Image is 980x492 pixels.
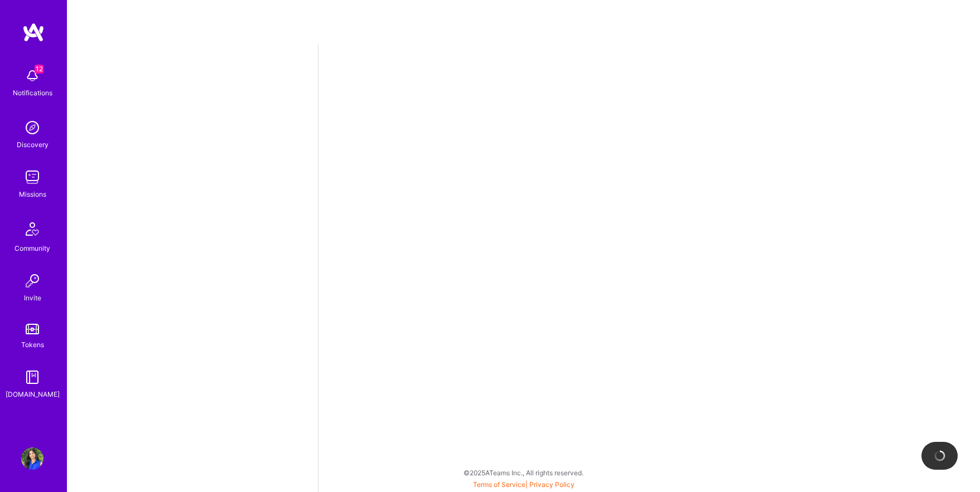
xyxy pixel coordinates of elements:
[18,447,46,470] a: User Avatar
[473,480,575,489] span: |
[35,65,44,74] span: 12
[13,87,52,99] div: Notifications
[21,339,44,350] div: Tokens
[67,459,980,486] div: © 2025 ATeams Inc., All rights reserved.
[6,388,60,400] div: [DOMAIN_NAME]
[22,22,45,42] img: logo
[21,447,44,470] img: User Avatar
[933,449,947,462] img: loading
[21,366,44,388] img: guide book
[19,188,46,200] div: Missions
[529,480,575,489] a: Privacy Policy
[21,116,44,139] img: discovery
[26,324,39,334] img: tokens
[21,166,44,188] img: teamwork
[21,65,44,87] img: bell
[19,216,46,242] img: Community
[24,292,41,304] div: Invite
[21,270,44,292] img: Invite
[15,242,50,254] div: Community
[473,480,525,489] a: Terms of Service
[17,139,49,150] div: Discovery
